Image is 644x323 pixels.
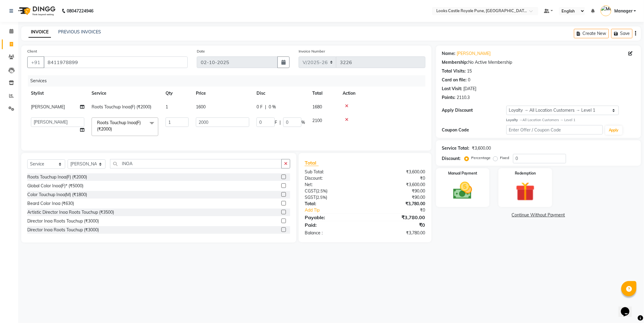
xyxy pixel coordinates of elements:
[88,87,162,100] th: Service
[442,77,467,83] div: Card on file:
[300,188,365,194] div: ( )
[197,49,205,54] label: Date
[27,200,74,207] div: Beard Color Inoa (₹630)
[365,169,430,175] div: ₹3,600.00
[305,160,319,166] span: Total
[305,188,316,194] span: CGST
[515,171,536,176] label: Redemption
[442,155,461,162] div: Discount:
[253,87,309,100] th: Disc
[27,174,87,180] div: Roots Touchup Inoa(F) (₹2000)
[67,2,93,19] b: 08047224946
[574,29,609,38] button: Create New
[257,104,263,110] span: 0 F
[110,159,282,168] input: Search or Scan
[601,5,611,16] img: Manager
[365,188,430,194] div: ₹90.00
[365,214,430,221] div: ₹3,780.00
[299,49,325,54] label: Invoice Number
[437,212,640,218] a: Continue Without Payment
[365,201,430,207] div: ₹3,780.00
[15,2,57,19] img: logo
[457,50,491,57] a: [PERSON_NAME]
[27,192,87,198] div: Color Touchup Inoa(M) (₹1800)
[506,117,635,123] div: All Location Customers → Level 1
[269,104,276,110] span: 0 %
[300,221,365,229] div: Paid:
[196,104,206,110] span: 1600
[467,68,472,74] div: 15
[300,207,376,213] a: Add Tip
[92,104,151,110] span: Roots Touchup Inoa(F) (₹2000)
[44,56,188,68] input: Search by Name/Mobile/Email/Code
[265,104,266,110] span: |
[300,175,365,182] div: Discount:
[58,29,101,35] a: PREVIOUS INVOICES
[464,86,477,92] div: [DATE]
[619,299,638,317] iframe: chat widget
[472,145,491,151] div: ₹3,600.00
[27,87,88,100] th: Stylist
[448,171,477,176] label: Manual Payment
[365,182,430,188] div: ₹3,600.00
[312,104,322,110] span: 1680
[614,8,632,14] span: Manager
[442,59,635,66] div: No Active Membership
[27,209,114,216] div: Artistic Director Inoa Roots Touchup (₹3500)
[112,126,115,132] a: x
[365,175,430,182] div: ₹0
[312,118,322,123] span: 2100
[471,155,491,161] label: Percentage
[611,29,632,38] button: Save
[339,87,425,100] th: Action
[605,126,622,135] button: Apply
[275,119,277,126] span: F
[317,195,326,200] span: 2.5%
[500,155,509,161] label: Fixed
[457,94,470,101] div: 2110.3
[300,169,365,175] div: Sub Total:
[27,56,44,68] button: +91
[162,87,192,100] th: Qty
[166,104,168,110] span: 1
[442,94,456,101] div: Points:
[365,194,430,201] div: ₹90.00
[510,180,541,203] img: _gift.svg
[301,119,305,126] span: %
[442,127,506,133] div: Coupon Code
[506,118,522,122] strong: Loyalty →
[442,59,468,66] div: Membership:
[300,182,365,188] div: Net:
[28,75,430,87] div: Services
[31,104,65,110] span: [PERSON_NAME]
[442,68,466,74] div: Total Visits:
[309,87,339,100] th: Total
[376,207,430,213] div: ₹0
[300,230,365,236] div: Balance :
[365,230,430,236] div: ₹3,780.00
[305,195,316,200] span: SGST
[29,27,51,38] a: INVOICE
[468,77,471,83] div: 0
[300,194,365,201] div: ( )
[447,180,478,202] img: _cash.svg
[365,221,430,229] div: ₹0
[27,49,37,54] label: Client
[442,107,506,114] div: Apply Discount
[97,120,141,132] span: Roots Touchup Inoa(F) (₹2000)
[506,125,603,134] input: Enter Offer / Coupon Code
[442,86,462,92] div: Last Visit:
[300,214,365,221] div: Payable:
[280,119,281,126] span: |
[27,183,83,189] div: Global Color Inoa(F)* (₹5000)
[442,145,470,151] div: Service Total:
[27,218,99,224] div: Director Inoa Roots Touchup (₹3000)
[192,87,253,100] th: Price
[442,50,456,57] div: Name:
[300,201,365,207] div: Total:
[27,227,99,233] div: Director Inoa Roots Touchup (₹3000)
[317,189,326,193] span: 2.5%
